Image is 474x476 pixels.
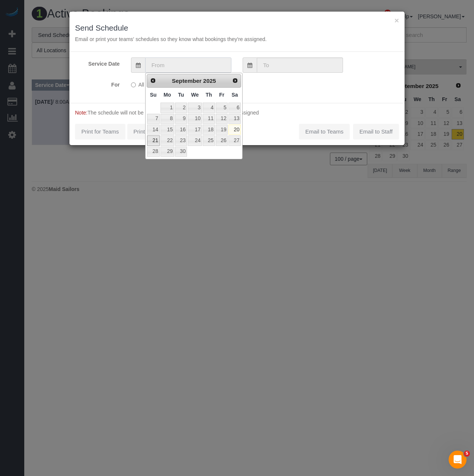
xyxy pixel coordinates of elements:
[148,75,158,86] a: Prev
[191,92,199,98] span: Wednesday
[160,147,174,157] a: 29
[175,135,187,145] a: 23
[75,35,399,43] p: Email or print your teams' schedules so they know what bookings they're assigned.
[131,78,161,88] label: All Teams
[395,16,399,24] button: ×
[203,103,215,113] a: 4
[216,114,228,124] a: 12
[175,125,187,135] a: 16
[175,147,187,157] a: 30
[150,78,156,84] span: Prev
[69,57,125,68] label: Service Date
[188,114,202,124] a: 10
[147,135,160,145] a: 21
[147,125,160,135] a: 14
[75,24,399,32] h3: Send Schedule
[216,125,228,135] a: 19
[231,92,238,98] span: Saturday
[175,114,187,124] a: 9
[228,135,241,145] a: 27
[219,92,224,98] span: Friday
[257,57,343,73] input: To
[147,114,160,124] a: 7
[160,135,174,145] a: 22
[230,75,240,86] a: Next
[203,78,216,84] span: 2025
[188,135,202,145] a: 24
[131,82,136,87] input: All Teams
[172,78,202,84] span: September
[147,147,160,157] a: 28
[160,114,174,124] a: 8
[160,103,174,113] a: 1
[228,114,241,124] a: 13
[228,103,241,113] a: 6
[203,135,215,145] a: 25
[160,125,174,135] a: 15
[203,125,215,135] a: 18
[203,114,215,124] a: 11
[216,103,228,113] a: 5
[150,92,157,98] span: Sunday
[464,451,470,457] span: 5
[228,125,241,135] a: 20
[75,109,399,116] p: The schedule will not be sent for bookings that are marked as Unassigned
[188,103,202,113] a: 3
[449,451,467,469] iframe: Intercom live chat
[232,78,238,84] span: Next
[163,92,171,98] span: Monday
[75,110,87,116] span: Note:
[175,103,187,113] a: 2
[188,125,202,135] a: 17
[216,135,228,145] a: 26
[206,92,212,98] span: Thursday
[178,92,184,98] span: Tuesday
[145,57,231,73] input: From
[69,78,125,88] label: For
